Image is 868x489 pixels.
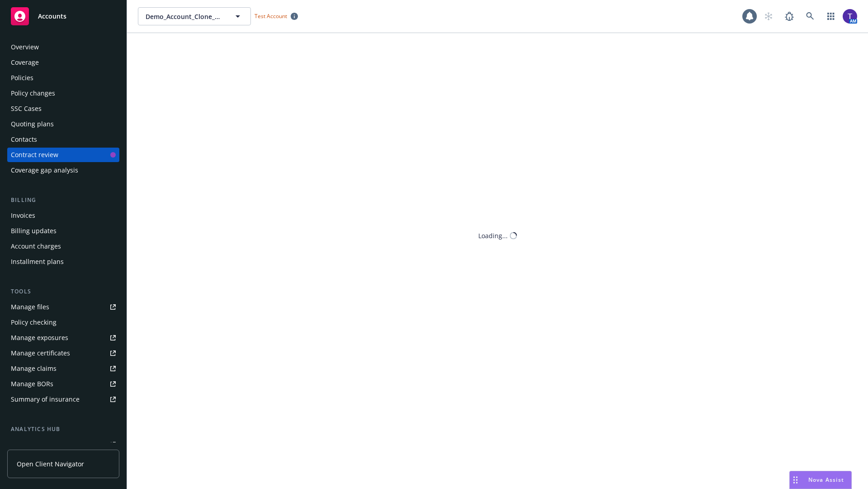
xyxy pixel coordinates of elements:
div: Manage BORs [11,377,53,391]
div: SSC Cases [11,101,42,116]
a: Account charges [7,239,119,254]
a: Manage claims [7,361,119,376]
div: Manage files [11,300,49,314]
a: Coverage [7,55,119,70]
button: Demo_Account_Clone_QA_CR_Tests_Demo [138,7,251,25]
div: Policy changes [11,86,55,101]
a: Invoices [7,208,119,223]
a: Manage files [7,300,119,314]
a: Manage exposures [7,331,119,345]
div: Billing [7,196,119,205]
a: Coverage gap analysis [7,163,119,177]
div: Loading... [478,231,508,240]
div: Billing updates [11,224,57,238]
a: Installment plans [7,254,119,269]
a: Overview [7,40,119,54]
div: Drag to move [790,471,801,489]
div: Contacts [11,132,37,147]
img: photo [843,9,857,24]
span: Test Account [255,12,287,20]
a: Manage certificates [7,346,119,360]
div: Account charges [11,239,61,254]
span: Nova Assist [808,476,844,484]
div: Policy checking [11,315,57,330]
div: Invoices [11,208,35,223]
a: Start snowing [759,7,778,25]
div: Loss summary generator [11,437,86,452]
div: Installment plans [11,254,64,269]
button: Nova Assist [789,471,852,489]
div: Summary of insurance [11,392,80,407]
div: Policies [11,71,33,85]
div: Contract review [11,148,58,162]
div: Quoting plans [11,117,54,131]
span: Demo_Account_Clone_QA_CR_Tests_Demo [146,12,224,21]
a: Contract review [7,148,119,162]
span: Accounts [38,13,66,20]
div: Manage claims [11,361,57,376]
a: SSC Cases [7,101,119,116]
div: Manage certificates [11,346,70,360]
a: Search [801,7,819,25]
a: Billing updates [7,224,119,238]
a: Policy changes [7,86,119,101]
a: Switch app [822,7,840,25]
span: Test Account [251,11,302,21]
div: Manage exposures [11,331,68,345]
a: Accounts [7,4,119,29]
a: Policies [7,71,119,85]
div: Coverage gap analysis [11,163,78,177]
div: Overview [11,40,39,54]
a: Policy checking [7,315,119,330]
div: Coverage [11,55,39,70]
div: Tools [7,287,119,296]
div: Analytics hub [7,425,119,434]
a: Summary of insurance [7,392,119,407]
span: Open Client Navigator [17,459,84,469]
a: Quoting plans [7,117,119,131]
a: Report a Bug [780,7,798,25]
a: Loss summary generator [7,437,119,452]
a: Manage BORs [7,377,119,391]
a: Contacts [7,132,119,147]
